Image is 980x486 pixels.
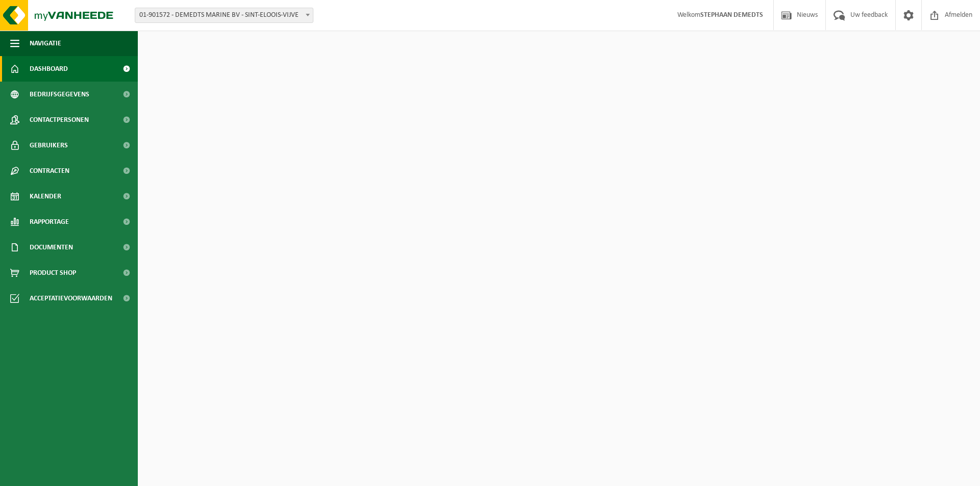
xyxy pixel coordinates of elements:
[30,184,61,209] span: Kalender
[30,260,76,286] span: Product Shop
[135,8,313,23] span: 01-901572 - DEMEDTS MARINE BV - SINT-ELOOIS-VIJVE
[30,235,73,260] span: Documenten
[135,8,313,22] span: 01-901572 - DEMEDTS MARINE BV - SINT-ELOOIS-VIJVE
[30,107,89,133] span: Contactpersonen
[30,286,112,311] span: Acceptatievoorwaarden
[30,56,68,82] span: Dashboard
[30,158,69,184] span: Contracten
[700,11,763,19] strong: STEPHAAN DEMEDTS
[30,209,69,235] span: Rapportage
[30,82,89,107] span: Bedrijfsgegevens
[30,31,61,56] span: Navigatie
[30,133,68,158] span: Gebruikers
